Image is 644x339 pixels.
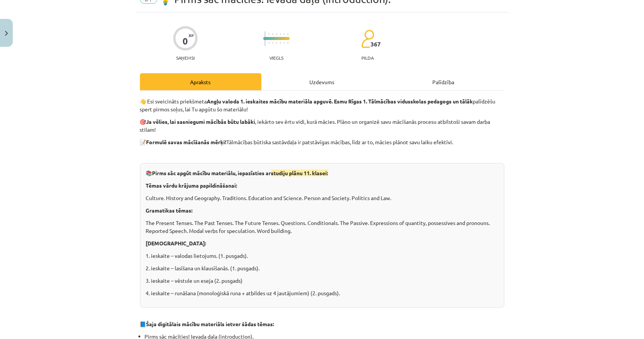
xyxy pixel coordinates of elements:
[261,73,383,90] div: Uzdevums
[146,207,193,214] strong: Gramatikas tēmas:
[140,118,504,134] p: 🎯 , iekārto sev ērtu vidi, kurā mācies. Plāno un organizē savu mācīšanās procesu atbilstoši savam...
[276,33,277,35] img: icon-short-line-57e1e144782c952c97e751825c79c345078a6d821885a25fce030b3d8c18986b.svg
[146,289,498,297] p: 4. ieskaite – runāšana (monoloģiskā runa + atbildes uz 4 jautājumiem) (2. pusgads).
[271,169,328,176] span: studiju plānu 11. klasei:
[146,264,498,272] p: 2. ieskaite – lasīšana un klausīšanās. (1. pusgads).
[146,219,498,235] p: The Present Tenses. The Past Tenses. The Future Tenses. Questions. Conditionals. The Passive. Exp...
[284,42,284,44] img: icon-short-line-57e1e144782c952c97e751825c79c345078a6d821885a25fce030b3d8c18986b.svg
[152,169,328,176] strong: Pirms sāc apgūt mācību materiālu, iepazīsties ar
[146,169,498,177] p: 📚
[140,138,504,146] p: 📝 Tālmācības būtiska sastāvdaļa ir patstāvīgas mācības, līdz ar to, mācies plānot savu laiku efek...
[287,42,288,44] img: icon-short-line-57e1e144782c952c97e751825c79c345078a6d821885a25fce030b3d8c18986b.svg
[280,33,281,35] img: icon-short-line-57e1e144782c952c97e751825c79c345078a6d821885a25fce030b3d8c18986b.svg
[361,55,373,60] p: pilda
[383,73,504,90] div: Palīdzība
[265,31,266,46] img: icon-long-line-d9ea69661e0d244f92f715978eff75569469978d946b2353a9bb055b3ed8787d.svg
[146,139,227,145] strong: Formulē savas mācīšanās mērķi!
[361,29,374,48] img: students-c634bb4e5e11cddfef0936a35e636f08e4e9abd3cc4e673bd6f9a4125e45ecb1.svg
[370,41,381,48] span: 367
[269,42,269,44] img: icon-short-line-57e1e144782c952c97e751825c79c345078a6d821885a25fce030b3d8c18986b.svg
[146,194,498,202] p: Culture. History and Geography. Traditions. Education and Science. Person and Society. Politics a...
[173,55,198,60] p: Saņemsi
[146,118,255,125] strong: Ja vēlies, lai sasniegumi mācībās būtu labāki
[284,33,284,35] img: icon-short-line-57e1e144782c952c97e751825c79c345078a6d821885a25fce030b3d8c18986b.svg
[287,33,288,35] img: icon-short-line-57e1e144782c952c97e751825c79c345078a6d821885a25fce030b3d8c18986b.svg
[140,320,504,328] p: 📘
[146,321,274,327] strong: Šaja digitālais mācību materiāls ietver šādas tēmas:
[269,33,269,35] img: icon-short-line-57e1e144782c952c97e751825c79c345078a6d821885a25fce030b3d8c18986b.svg
[276,42,277,44] img: icon-short-line-57e1e144782c952c97e751825c79c345078a6d821885a25fce030b3d8c18986b.svg
[269,55,283,60] p: Viegls
[140,97,504,113] p: 👋 Esi sveicināts priekšmeta palīdzēšu spert pirmos soļus, lai Tu apgūtu šo materiālu!
[183,36,188,46] div: 0
[146,182,237,189] strong: Tēmas vārdu krājuma papildināšanai:
[146,277,498,285] p: 3. ieskaite – vēstule un eseja (2. pusgads)
[146,252,498,260] p: 1. ieskaite – valodas lietojums. (1. pusgads).
[5,31,8,36] img: icon-close-lesson-0947bae3869378f0d4975bcd49f059093ad1ed9edebbc8119c70593378902aed.svg
[272,33,273,35] img: icon-short-line-57e1e144782c952c97e751825c79c345078a6d821885a25fce030b3d8c18986b.svg
[207,98,473,105] strong: Angļu valoda 1. ieskaites mācību materiāla apguvē. Esmu Rīgas 1. Tālmācības vidusskolas pedagogs ...
[140,73,261,90] div: Apraksts
[280,42,281,44] img: icon-short-line-57e1e144782c952c97e751825c79c345078a6d821885a25fce030b3d8c18986b.svg
[272,42,273,44] img: icon-short-line-57e1e144782c952c97e751825c79c345078a6d821885a25fce030b3d8c18986b.svg
[189,33,194,37] span: XP
[146,240,206,247] strong: [DEMOGRAPHIC_DATA]:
